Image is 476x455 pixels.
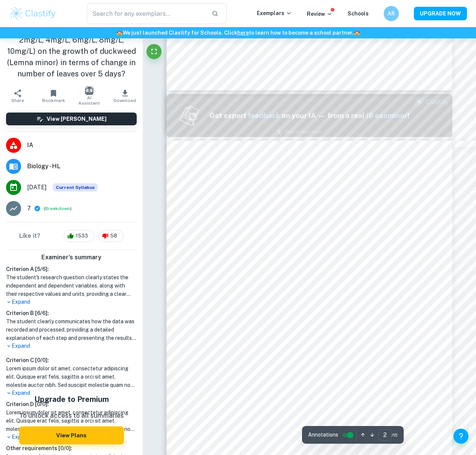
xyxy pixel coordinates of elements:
img: Clastify logo [9,6,57,21]
span: [DATE] [27,183,47,192]
a: Schools [348,11,369,17]
button: View Plans [19,426,124,444]
p: Expand [6,298,137,306]
span: AI Assistant [76,95,103,106]
span: IA [27,141,137,150]
p: Expand [6,342,137,350]
h6: AR [387,9,396,18]
input: Search for any exemplars... [87,3,206,24]
span: 🏫 [354,30,360,36]
img: AI Assistant [85,87,93,95]
h1: The student clearly communicates how the data was recorded and processed, providing a detailed ex... [6,317,137,342]
div: This exemplar is based on the current syllabus. Feel free to refer to it for inspiration/ideas wh... [53,183,98,192]
h6: View [PERSON_NAME] [47,115,107,123]
p: 7 [27,204,31,213]
a: here [237,30,249,36]
h6: Criterion A [ 5 / 6 ]: [6,265,137,273]
span: 🏫 [116,30,123,36]
span: Share [11,98,24,103]
h6: Examiner's summary [3,253,140,262]
button: Bookmark [36,85,72,107]
button: AI Assistant [72,85,107,107]
h6: We just launched Clastify for Schools. Click to learn how to become a school partner. [2,29,474,37]
span: 58 [106,232,121,240]
h1: The student's research question clearly states the independent and dependent variables, along wit... [6,273,137,298]
button: AR [384,6,399,21]
button: Breakdown [45,205,70,212]
span: Biology - HL [27,162,137,171]
p: Review [307,10,333,18]
h6: Criterion B [ 6 / 6 ]: [6,309,137,317]
p: To unlock access to all summaries [19,411,124,421]
button: View [PERSON_NAME] [6,113,137,125]
span: ( ) [44,205,72,212]
span: Download [114,98,136,103]
button: Download [107,85,143,107]
h5: Upgrade to Premium [19,394,124,405]
span: Current Syllabus [53,183,98,192]
button: Help and Feedback [453,429,468,444]
span: 1533 [72,232,92,240]
div: 1533 [64,230,95,242]
h1: What is the effect of increasing iron (III) chloride concentration (0 mg/L, 2mg/L, 4mg/L, 6mg/L, ... [6,12,137,79]
span: Annotations [308,431,338,439]
h6: Like it? [19,231,40,240]
span: / 15 [392,432,398,438]
div: 58 [98,230,124,242]
button: UPGRADE NOW [414,7,467,20]
span: Bookmark [42,98,65,103]
p: Exemplars [257,9,292,17]
button: Fullscreen [146,44,162,59]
